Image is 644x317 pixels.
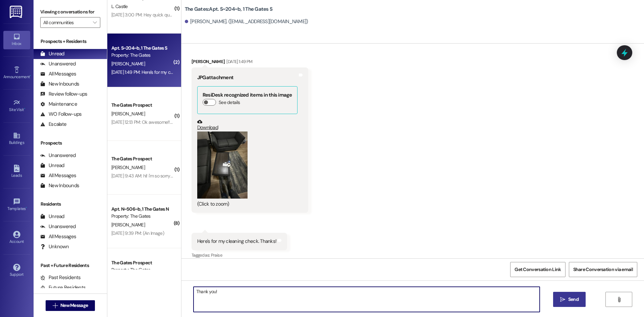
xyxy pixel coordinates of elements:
[192,250,287,260] div: Tagged as:
[3,97,30,115] a: Site Visit •
[111,213,173,220] div: Property: The Gates
[219,99,240,106] label: See details
[111,259,173,266] div: The Gates Prospect
[40,284,86,291] div: Future Residents
[197,119,298,131] a: Download
[40,223,76,230] div: Unanswered
[93,20,97,25] i: 
[568,296,579,303] span: Send
[34,262,107,269] div: Past + Future Residents
[34,140,107,147] div: Prospects
[197,131,248,199] button: Zoom image
[111,69,214,75] div: [DATE] 1:49 PM: Here's for my cleaning check. Thanks!
[510,262,565,277] button: Get Conversation Link
[192,58,308,67] div: [PERSON_NAME]
[40,81,79,88] div: New Inbounds
[203,92,292,98] b: ResiDesk recognized items in this image
[46,300,95,311] button: New Message
[3,130,30,148] a: Buildings
[40,172,76,179] div: All Messages
[553,292,586,307] button: Send
[111,206,173,213] div: Apt. N~506~b, 1 The Gates N
[40,213,64,220] div: Unread
[40,111,82,118] div: WO Follow-ups
[10,6,23,18] img: ResiDesk Logo
[40,274,81,281] div: Past Residents
[40,60,76,67] div: Unanswered
[40,162,64,169] div: Unread
[40,50,64,57] div: Unread
[111,173,331,179] div: [DATE] 9:43 AM: hi! i'm so sorry i just got surgery so i didn't even see this! let me talk to my ...
[197,74,233,81] b: JPG attachment
[40,182,79,189] div: New Inbounds
[197,201,298,208] div: (Click to zoom)
[53,303,58,308] i: 
[515,266,561,273] span: Get Conversation Link
[3,31,30,49] a: Inbox
[211,252,222,258] span: Praise
[60,302,88,309] span: New Message
[43,17,90,28] input: All communities
[111,45,173,52] div: Apt. S~204~b, 1 The Gates S
[560,297,565,302] i: 
[225,58,252,65] div: [DATE] 1:49 PM
[111,230,164,236] div: [DATE] 9:39 PM: (An Image)
[111,102,173,109] div: The Gates Prospect
[197,238,276,245] div: Here's for my cleaning check. Thanks!
[111,164,145,170] span: [PERSON_NAME]
[569,262,637,277] button: Share Conversation via email
[111,52,173,59] div: Property: The Gates
[194,287,540,312] textarea: Thank you!
[40,233,76,240] div: All Messages
[111,61,145,67] span: [PERSON_NAME]
[616,297,622,302] i: 
[3,229,30,247] a: Account
[3,163,30,181] a: Leads
[24,106,25,111] span: •
[40,243,69,250] div: Unknown
[40,7,100,17] label: Viewing conversations for
[34,201,107,208] div: Residents
[573,266,633,273] span: Share Conversation via email
[40,70,76,77] div: All Messages
[111,3,128,9] span: L. Castle
[40,152,76,159] div: Unanswered
[111,111,145,117] span: [PERSON_NAME]
[185,6,272,13] b: The Gates: Apt. S~204~b, 1 The Gates S
[185,18,308,25] div: [PERSON_NAME]. ([EMAIL_ADDRESS][DOMAIN_NAME])
[111,266,173,273] div: Property: The Gates
[40,101,77,108] div: Maintenance
[111,222,145,228] span: [PERSON_NAME]
[111,155,173,162] div: The Gates Prospect
[40,91,87,98] div: Review follow-ups
[30,73,31,78] span: •
[34,38,107,45] div: Prospects + Residents
[3,262,30,280] a: Support
[111,12,231,18] div: [DATE] 3:00 PM: Hey quick question why do I have $697 due?
[40,121,66,128] div: Escalate
[26,205,27,210] span: •
[3,196,30,214] a: Templates •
